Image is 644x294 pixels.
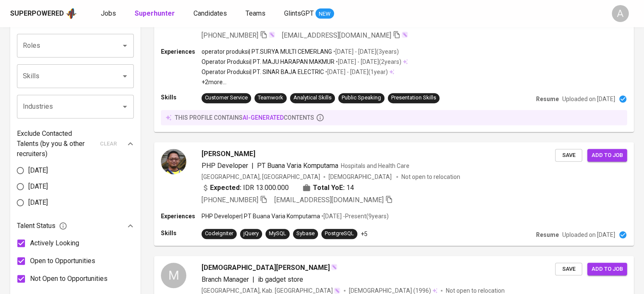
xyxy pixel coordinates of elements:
[205,94,248,102] div: Customer Service
[161,93,202,102] p: Skills
[17,217,134,234] div: Talent Status
[202,149,255,159] span: [PERSON_NAME]
[313,183,345,193] b: Total YoE:
[587,149,627,162] button: Add to job
[329,173,393,181] span: [DEMOGRAPHIC_DATA]
[17,221,67,231] span: Talent Status
[559,151,578,160] span: Save
[202,47,332,56] p: operator produksi | PT.SURYA MULTI CEMERLANG
[10,7,77,20] a: Superpoweredapp logo
[210,183,241,193] b: Expected:
[296,230,315,238] div: Sybase
[332,47,399,56] p: • [DATE] - [DATE] ( 3 years )
[536,231,559,239] p: Resume
[246,9,265,17] span: Teams
[331,264,337,270] img: magic_wand.svg
[135,9,175,17] b: Superhunter
[284,8,334,19] a: GlintsGPT NEW
[257,162,338,170] span: PT Buana Varia Komputama
[161,263,186,288] div: M
[202,183,289,193] div: IDR 13.000.000
[324,68,388,76] p: • [DATE] - [DATE] ( 1 year )
[28,165,48,176] span: [DATE]
[101,9,116,17] span: Jobs
[30,238,79,248] span: Actively Looking
[202,58,334,66] p: Operator Produksi | PT. MAJU HARAPAN MAKMUR
[284,9,314,17] span: GlintsGPT
[193,9,227,17] span: Candidates
[202,162,248,170] span: PHP Developer
[293,94,332,102] div: Analytical Skills
[258,275,303,283] span: ib gadget store
[17,129,95,159] p: Exclude Contacted Talents (by you & other recruiters)
[28,198,48,208] span: [DATE]
[161,229,202,237] p: Skills
[243,230,259,238] div: jQuery
[401,31,408,38] img: magic_wand.svg
[341,162,409,169] span: Hospitals and Health Care
[258,94,283,102] div: Teamwork
[562,231,615,239] p: Uploaded on [DATE]
[202,173,320,181] div: [GEOGRAPHIC_DATA], [GEOGRAPHIC_DATA]
[587,263,627,276] button: Add to job
[346,183,354,193] span: 14
[562,95,615,103] p: Uploaded on [DATE]
[119,70,131,82] button: Open
[315,10,334,18] span: NEW
[202,196,258,204] span: [PHONE_NUMBER]
[252,275,254,285] span: |
[282,31,391,39] span: [EMAIL_ADDRESS][DOMAIN_NAME]
[119,40,131,52] button: Open
[252,161,254,171] span: |
[161,47,202,56] p: Experiences
[135,8,177,19] a: Superhunter
[401,173,460,181] p: Not open to relocation
[28,181,48,192] span: [DATE]
[66,7,77,20] img: app logo
[205,230,233,238] div: CodeIgniter
[555,263,582,276] button: Save
[101,8,118,19] a: Jobs
[193,8,229,19] a: Candidates
[161,149,186,174] img: 407acf525376687ec1e44fec025af9ba.jpeg
[269,230,286,238] div: MySQL
[10,9,64,19] div: Superpowered
[30,256,95,266] span: Open to Opportunities
[246,8,267,19] a: Teams
[154,142,634,246] a: [PERSON_NAME]PHP Developer|PT Buana Varia KomputamaHospitals and Health Care[GEOGRAPHIC_DATA], [G...
[243,114,284,121] span: AI-generated
[202,31,258,39] span: [PHONE_NUMBER]
[161,212,202,220] p: Experiences
[555,149,582,162] button: Save
[591,264,623,274] span: Add to job
[274,196,384,204] span: [EMAIL_ADDRESS][DOMAIN_NAME]
[175,113,314,122] p: this profile contains contents
[268,31,275,38] img: magic_wand.svg
[612,5,629,22] div: A
[391,94,436,102] div: Presentation Skills
[30,274,108,284] span: Not Open to Opportunities
[320,212,389,220] p: • [DATE] - Present ( 9 years )
[559,264,578,274] span: Save
[202,263,330,273] span: [DEMOGRAPHIC_DATA][PERSON_NAME]
[334,58,401,66] p: • [DATE] - [DATE] ( 2 years )
[536,95,559,103] p: Resume
[334,287,340,294] img: magic_wand.svg
[202,68,324,76] p: Operator Produksi | PT. SINAR BAJA ELECTRIC
[202,212,320,220] p: PHP Developer | PT Buana Varia Komputama
[325,230,354,238] div: PostgreSQL
[17,129,134,159] div: Exclude Contacted Talents (by you & other recruiters)clear
[342,94,381,102] div: Public Speaking
[202,275,249,283] span: Branch Manager
[202,78,408,86] p: +2 more ...
[119,101,131,113] button: Open
[591,151,623,160] span: Add to job
[361,230,368,238] p: +5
